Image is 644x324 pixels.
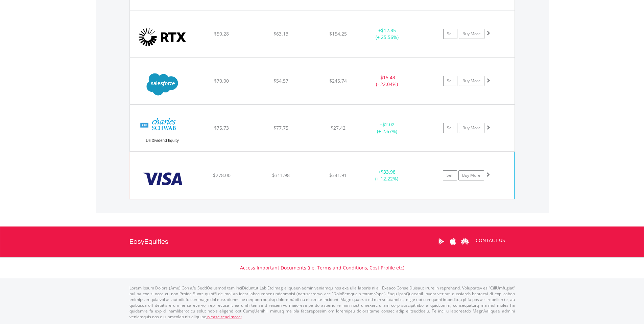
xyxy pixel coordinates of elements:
div: + (+ 25.56%) [362,27,413,41]
span: $154.25 [329,30,347,37]
span: $15.43 [380,74,395,81]
a: Sell [443,123,457,133]
img: EQU.US.CRM.png [133,66,191,103]
img: EQU.US.RTX.png [133,19,191,55]
img: EQU.US.V.png [134,160,192,197]
span: $245.74 [329,78,347,84]
a: CONTACT US [471,231,510,250]
img: EQU.US.SCHD.png [133,113,191,150]
a: Buy More [458,170,484,180]
a: Google Play [435,231,447,252]
span: $12.85 [381,27,396,34]
span: $63.13 [273,30,288,37]
span: $70.00 [214,78,229,84]
a: please read more: [207,314,242,320]
span: $2.02 [382,121,395,128]
div: - (- 22.04%) [362,74,413,88]
span: $311.98 [272,172,290,178]
p: Lorem Ipsum Dolors (Ame) Con a/e SeddOeiusmod tem InciDiduntut Lab Etd mag aliquaen admin veniamq... [129,285,515,320]
a: Sell [443,29,457,39]
a: Buy More [459,123,484,133]
span: $75.73 [214,125,229,131]
a: Buy More [459,76,484,86]
span: $27.42 [331,125,345,131]
span: $50.28 [214,30,229,37]
div: + (+ 2.67%) [362,121,413,135]
a: Sell [443,170,457,180]
span: $77.75 [273,125,288,131]
a: Access Important Documents (i.e. Terms and Conditions, Cost Profile etc) [240,264,404,271]
span: $54.57 [273,78,288,84]
a: Huawei [459,231,471,252]
span: $341.91 [329,172,347,178]
a: Buy More [459,29,484,39]
span: $278.00 [213,172,231,178]
a: Sell [443,76,457,86]
div: + (+ 12.22%) [361,169,412,182]
a: EasyEquities [129,226,168,257]
span: $33.98 [381,169,396,175]
a: Apple [447,231,459,252]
